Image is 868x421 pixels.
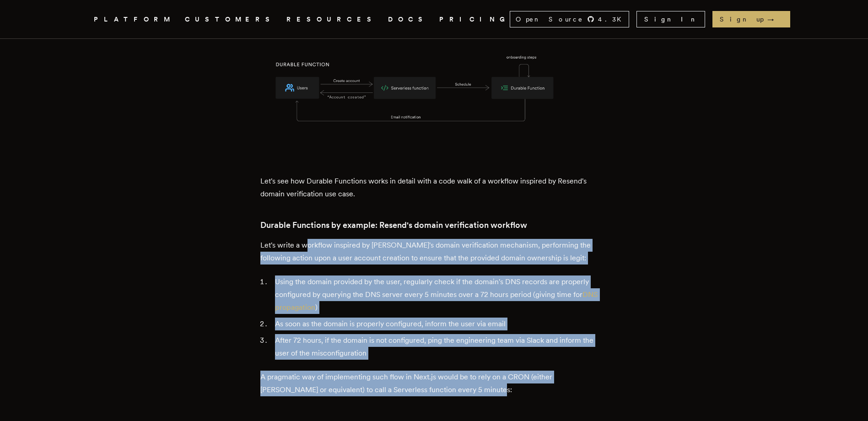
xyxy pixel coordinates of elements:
[94,14,174,25] button: PLATFORM
[516,15,583,24] span: Open Source
[260,175,608,200] p: Let's see how Durable Functions works in detail with a code walk of a workflow inspired by Resend...
[767,15,783,24] span: →
[260,219,608,232] h3: Durable Functions by example: Resend's domain verification workflow
[272,318,608,330] li: As soon as the domain is properly configured, inform the user via email
[272,334,608,360] li: After 72 hours, if the domain is not configured, ping the engineering team via Slack and inform t...
[712,11,790,27] a: Sign up
[636,11,705,27] a: Sign In
[286,14,377,25] button: RESOURCES
[439,14,510,25] a: PRICING
[388,14,428,25] a: DOCS
[260,239,608,264] p: Let's write a workflow inspired by [PERSON_NAME]'s domain verification mechanism, performing the ...
[598,15,627,24] span: 4.3 K
[272,275,608,314] li: Using the domain provided by the user, regularly check if the domain's DNS records are properly c...
[185,14,275,25] a: CUSTOMERS
[260,371,608,396] p: A pragmatic way of implementing such flow in Next.js would be to rely on a CRON (either [PERSON_N...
